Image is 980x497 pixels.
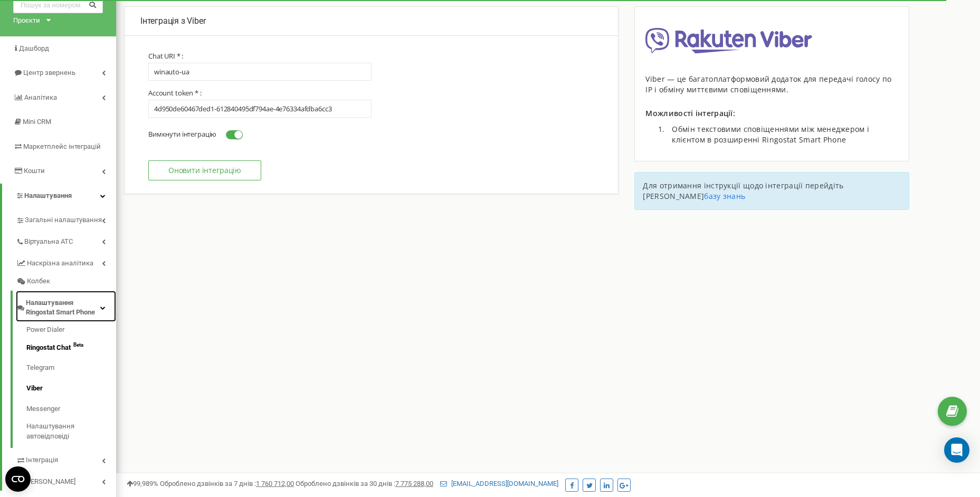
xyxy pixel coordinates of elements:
[16,208,116,230] a: Загальні налаштування
[16,448,116,470] a: Інтеграція
[27,259,93,269] span: Наскрізна аналітика
[148,160,261,180] button: Оновити інтеграцію
[704,191,745,201] a: базу знань
[148,89,202,97] label: Account token * :
[26,325,116,338] a: Power Dialer
[26,399,116,419] a: Messenger
[16,470,116,491] a: [PERSON_NAME]
[645,28,857,61] img: image
[23,142,101,150] span: Маркетплейс інтеграцій
[16,272,116,291] a: Колбек
[24,167,45,175] span: Кошти
[26,419,116,441] a: Налаштування автовідповіді
[26,298,100,318] span: Налаштування Ringostat Smart Phone
[2,184,116,208] a: Налаштування
[643,180,901,202] p: Для отримання інструкції щодо інтеграції перейдіть [PERSON_NAME]
[19,44,49,52] span: Дашборд
[148,52,183,60] label: Chat URI * :
[26,455,58,465] span: Інтеграція
[148,129,216,139] span: Вимкнути інтеграцію
[645,108,898,119] p: Можливості інтеграції:
[26,338,116,358] a: Ringostat ChatBeta
[127,480,158,488] span: 99,989%
[395,480,433,488] u: 7 775 288,00
[23,69,75,77] span: Центр звернень
[160,480,294,488] span: Оброблено дзвінків за 7 днів :
[24,93,57,101] span: Аналiтика
[26,378,116,399] a: Viber
[256,480,294,488] u: 1 760 712,00
[24,237,73,247] span: Віртуальна АТС
[645,74,898,95] div: Viber — це багатоплатформовий додаток для передачі голосу по IP і обміну миттєвими сповіщеннями.
[16,291,116,322] a: Налаштування Ringostat Smart Phone
[13,16,40,26] div: Проєкти
[667,124,898,145] li: Обмін текстовими сповіщеннями між менеджером і клієнтом в розширенні Ringostat Smart Phone
[25,477,75,487] span: [PERSON_NAME]
[24,192,72,199] span: Налаштування
[25,215,102,225] span: Загальні налаштування
[5,466,31,492] button: Open CMP widget
[27,276,50,286] span: Колбек
[26,358,116,378] a: Telegram
[944,437,969,463] div: Open Intercom Messenger
[140,15,602,27] p: Інтеграція з Viber
[296,480,433,488] span: Оброблено дзвінків за 30 днів :
[440,480,558,488] a: [EMAIL_ADDRESS][DOMAIN_NAME]
[16,230,116,251] a: Віртуальна АТС
[16,251,116,273] a: Наскрізна аналітика
[23,118,51,126] span: Mini CRM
